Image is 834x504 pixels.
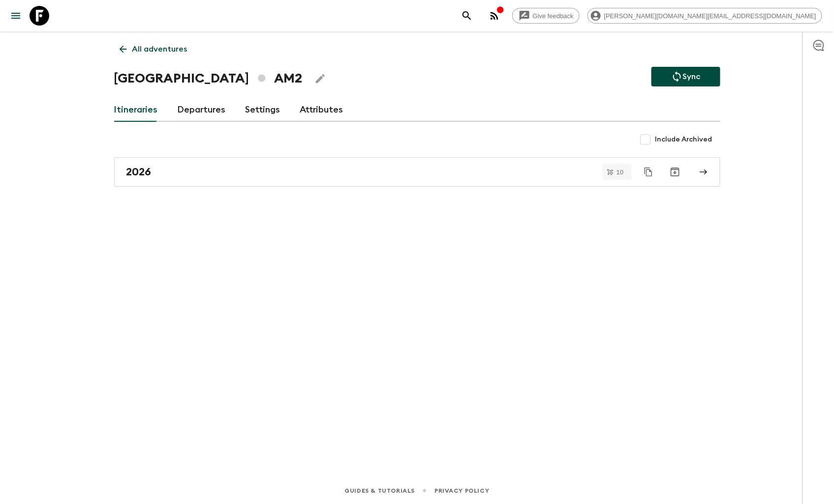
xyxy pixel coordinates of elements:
[683,71,701,83] p: Sync
[655,135,712,144] span: Include Archived
[246,98,280,122] a: Settings
[132,43,187,55] p: All adventures
[611,169,629,175] span: 10
[6,6,26,26] button: menu
[114,69,303,88] h1: [GEOGRAPHIC_DATA] AM2
[434,485,489,496] a: Privacy Policy
[527,12,579,20] span: Give feedback
[310,69,330,88] button: Edit Adventure Title
[457,6,477,26] button: search adventures
[114,39,193,59] a: All adventures
[651,67,720,86] button: Sync adventure departures to the booking engine
[665,162,685,182] button: Archive
[126,166,152,178] h2: 2026
[512,8,580,24] a: Give feedback
[587,8,822,24] div: [PERSON_NAME][DOMAIN_NAME][EMAIL_ADDRESS][DOMAIN_NAME]
[114,98,158,122] a: Itineraries
[300,98,343,122] a: Attributes
[344,485,415,496] a: Guides & Tutorials
[599,12,822,20] span: [PERSON_NAME][DOMAIN_NAME][EMAIL_ADDRESS][DOMAIN_NAME]
[114,157,720,187] a: 2026
[178,98,226,122] a: Departures
[640,163,657,181] button: Duplicate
